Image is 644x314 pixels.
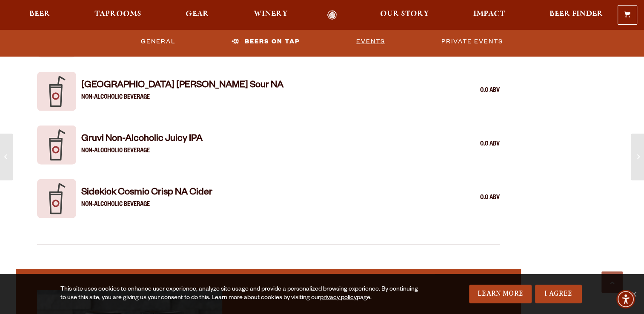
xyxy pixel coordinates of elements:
[180,10,215,20] a: Gear
[81,133,203,147] h4: Gruvi Non-Alcoholic Juicy IPA
[438,32,507,51] a: Private Events
[81,200,212,210] p: Non-Alcoholic Beverage
[535,285,582,303] a: I Agree
[549,11,603,17] span: Beer Finder
[468,10,510,20] a: Impact
[473,11,505,17] span: Impact
[137,32,179,51] a: General
[37,126,76,165] img: Item Thumbnail
[380,11,429,17] span: Our Story
[37,72,76,111] img: Item Thumbnail
[81,187,212,200] h4: Sidekick Cosmic Crisp NA Cider
[457,86,500,97] div: 0.0 ABV
[601,271,623,293] a: Scroll to top
[316,10,348,20] a: Odell Home
[469,285,532,303] a: Learn More
[457,139,500,150] div: 0.0 ABV
[81,80,283,93] h4: [GEOGRAPHIC_DATA] [PERSON_NAME] Sour NA
[544,10,608,20] a: Beer Finder
[81,93,283,103] p: Non-Alcoholic Beverage
[81,146,203,157] p: Non-Alcoholic Beverage
[24,10,56,20] a: Beer
[186,11,209,17] span: Gear
[254,11,288,17] span: Winery
[320,295,357,302] a: privacy policy
[616,290,635,308] div: Accessibility Menu
[375,10,435,20] a: Our Story
[228,32,303,51] a: Beers on Tap
[60,285,421,303] div: This site uses cookies to enhance user experience, analyze site usage and provide a personalized ...
[89,10,147,20] a: Taprooms
[353,32,389,51] a: Events
[94,11,141,17] span: Taprooms
[457,193,500,204] div: 0.0 ABV
[37,179,76,218] img: Item Thumbnail
[248,10,293,20] a: Winery
[29,11,50,17] span: Beer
